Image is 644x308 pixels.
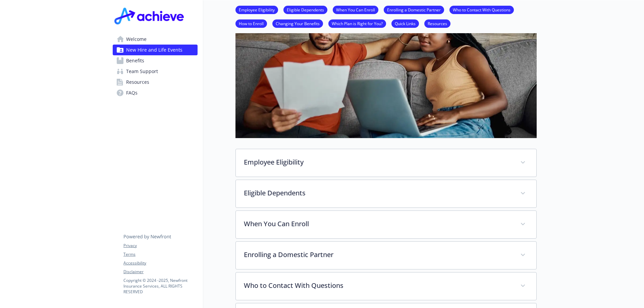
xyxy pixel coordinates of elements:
a: Welcome [113,34,198,45]
span: Team Support [126,66,158,77]
span: Resources [126,77,149,87]
a: Resources [424,20,450,26]
a: Employee Eligibility [235,6,278,13]
a: New Hire and Life Events [113,45,198,55]
a: Benefits [113,55,198,66]
a: Which Plan is Right for You? [328,20,386,26]
a: Eligible Dependents [283,6,327,13]
span: Welcome [126,34,147,45]
a: Quick Links [391,20,419,26]
a: Enrolling a Domestic Partner [384,6,444,13]
div: Eligible Dependents [236,180,536,207]
div: When You Can Enroll [236,211,536,238]
a: Terms [123,251,197,257]
span: FAQs [126,87,138,98]
a: Privacy [123,243,197,249]
p: Employee Eligibility [244,157,512,167]
a: Resources [113,77,198,87]
p: Copyright © 2024 - 2025 , Newfront Insurance Services, ALL RIGHTS RESERVED [123,278,197,295]
a: Disclaimer [123,269,197,275]
a: Accessibility [123,260,197,266]
div: Who to Contact With Questions [236,272,536,300]
p: Who to Contact With Questions [244,281,512,291]
a: FAQs [113,87,198,98]
a: When You Can Enroll [333,6,378,13]
span: Benefits [126,55,144,66]
p: Enrolling a Domestic Partner [244,250,512,260]
a: Changing Your Benefits [272,20,323,26]
a: Who to Contact With Questions [449,6,514,13]
div: Employee Eligibility [236,149,536,177]
div: Enrolling a Domestic Partner [236,242,536,269]
span: New Hire and Life Events [126,45,182,55]
a: How to Enroll [235,20,267,26]
a: Team Support [113,66,198,77]
p: Eligible Dependents [244,188,512,198]
p: When You Can Enroll [244,219,512,229]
